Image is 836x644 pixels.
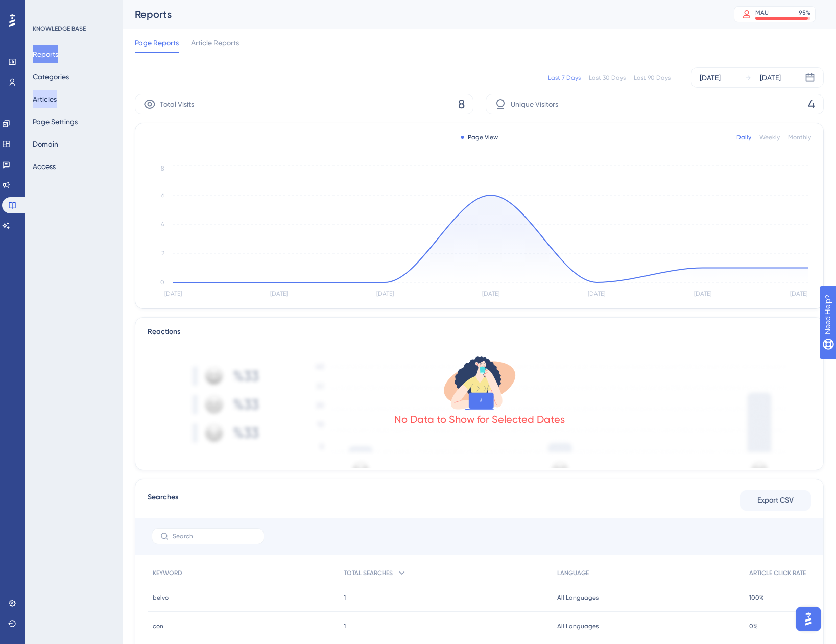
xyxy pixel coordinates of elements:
[153,569,182,577] span: KEYWORD
[548,74,581,82] div: Last 7 Days
[33,25,86,33] div: KNOWLEDGE BASE
[799,9,810,17] div: 95 %
[740,490,811,511] button: Export CSV
[153,593,169,602] span: belvo
[749,593,764,602] span: 100%
[153,622,163,630] span: con
[191,37,239,49] span: Article Reports
[33,157,56,176] button: Access
[394,412,565,426] div: No Data to Show for Selected Dates
[164,290,182,297] tspan: [DATE]
[160,279,164,286] tspan: 0
[461,133,498,141] div: Page View
[160,98,194,110] span: Total Visits
[557,622,599,630] span: All Languages
[33,45,58,63] button: Reports
[161,221,164,228] tspan: 4
[376,290,394,297] tspan: [DATE]
[755,9,769,17] div: MAU
[793,604,824,634] iframe: UserGuiding AI Assistant Launcher
[589,74,626,82] div: Last 30 Days
[33,67,69,86] button: Categories
[482,290,499,297] tspan: [DATE]
[749,569,806,577] span: ARTICLE CLICK RATE
[588,290,605,297] tspan: [DATE]
[161,165,164,172] tspan: 8
[135,37,179,49] span: Page Reports
[749,622,758,630] span: 0%
[788,133,811,141] div: Monthly
[511,98,558,110] span: Unique Visitors
[173,533,255,540] input: Search
[33,135,58,153] button: Domain
[135,7,708,21] div: Reports
[634,74,671,82] div: Last 90 Days
[458,96,465,112] span: 8
[736,133,751,141] div: Daily
[33,90,57,108] button: Articles
[148,326,811,338] div: Reactions
[270,290,288,297] tspan: [DATE]
[760,71,781,84] div: [DATE]
[33,112,78,131] button: Page Settings
[344,593,346,602] span: 1
[344,622,346,630] span: 1
[557,569,589,577] span: LANGUAGE
[790,290,807,297] tspan: [DATE]
[759,133,780,141] div: Weekly
[24,3,64,15] span: Need Help?
[757,494,794,507] span: Export CSV
[344,569,393,577] span: TOTAL SEARCHES
[557,593,599,602] span: All Languages
[694,290,711,297] tspan: [DATE]
[148,491,178,510] span: Searches
[161,192,164,199] tspan: 6
[808,96,815,112] span: 4
[700,71,721,84] div: [DATE]
[161,250,164,257] tspan: 2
